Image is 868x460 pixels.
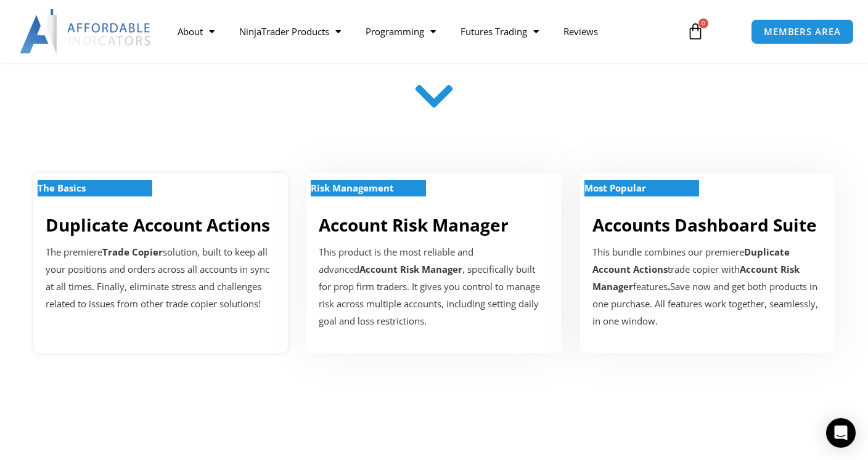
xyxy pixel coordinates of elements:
img: LogoAI | Affordable Indicators – NinjaTrader [20,9,152,54]
strong: Trade Copier [102,246,163,258]
a: Futures Trading [448,17,551,46]
b: Account Risk Manager [592,263,800,293]
div: Open Intercom Messenger [826,418,856,448]
span: 0 [698,18,708,28]
strong: The Basics [38,182,86,194]
span: MEMBERS AREA [764,27,841,36]
a: Duplicate Account Actions [46,213,270,236]
a: 0 [668,14,723,49]
a: About [165,17,227,46]
strong: Account Risk Manager [359,263,462,275]
strong: Risk Management [311,182,394,194]
a: Reviews [551,17,610,46]
div: This bundle combines our premiere trade copier with features Save now and get both products in on... [592,244,822,329]
a: Accounts Dashboard Suite [592,213,817,236]
a: Account Risk Manager [319,213,509,236]
p: The premiere solution, built to keep all your positions and orders across all accounts in sync at... [46,244,276,312]
a: Programming [353,17,448,46]
p: This product is the most reliable and advanced , specifically built for prop firm traders. It giv... [319,244,549,329]
b: . [668,280,670,293]
a: MEMBERS AREA [751,19,854,44]
nav: Menu [165,17,678,46]
a: NinjaTrader Products [227,17,353,46]
strong: Most Popular [584,182,646,194]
